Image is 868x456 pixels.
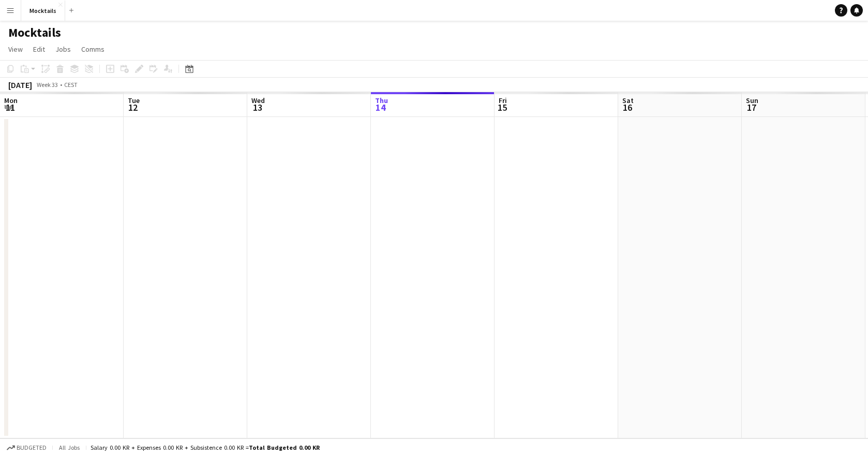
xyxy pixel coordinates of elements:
[128,96,140,105] span: Tue
[5,442,48,453] button: Budgeted
[34,81,60,89] span: Week 33
[126,101,140,113] span: 12
[744,101,758,113] span: 17
[8,25,61,40] h1: Mocktails
[4,42,27,56] a: View
[250,101,265,113] span: 13
[373,101,388,113] span: 14
[17,444,47,451] span: Budgeted
[57,444,82,451] span: All jobs
[8,45,23,54] span: View
[499,96,507,105] span: Fri
[29,42,49,56] a: Edit
[33,45,45,54] span: Edit
[77,42,109,56] a: Comms
[746,96,758,105] span: Sun
[21,1,65,21] button: Mocktails
[622,96,634,105] span: Sat
[497,101,507,113] span: 15
[55,45,71,54] span: Jobs
[4,96,18,105] span: Mon
[64,81,78,89] div: CEST
[251,96,265,105] span: Wed
[375,96,388,105] span: Thu
[3,101,18,113] span: 11
[81,45,104,54] span: Comms
[249,444,320,451] span: Total Budgeted 0.00 KR
[8,80,32,90] div: [DATE]
[51,42,75,56] a: Jobs
[91,444,320,451] div: Salary 0.00 KR + Expenses 0.00 KR + Subsistence 0.00 KR =
[621,101,634,113] span: 16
